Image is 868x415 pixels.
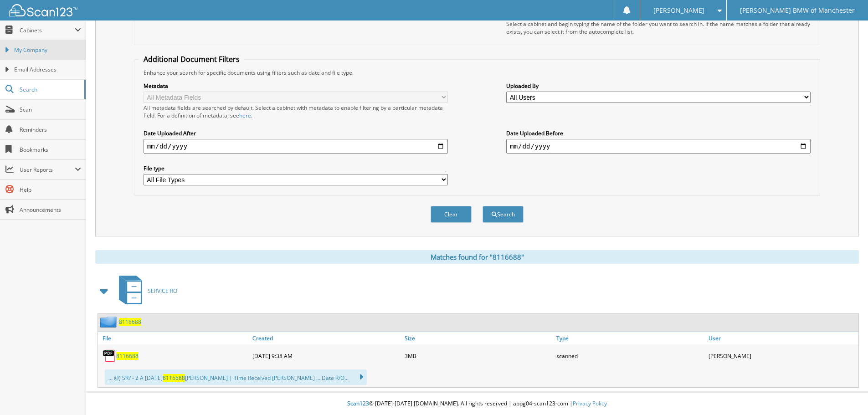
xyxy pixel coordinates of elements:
button: Clear [431,206,472,223]
span: Email Addresses [14,66,81,74]
img: folder2.png [100,316,119,328]
iframe: Chat Widget [822,371,868,415]
span: 8116688 [163,374,185,382]
span: Scan123 [347,400,369,407]
input: start [144,139,448,154]
img: PDF.png [103,349,116,363]
span: [PERSON_NAME] BMW of Manchester [740,8,855,13]
span: Bookmarks [20,146,81,154]
img: scan123-logo-white.svg [9,4,77,16]
span: Search [20,86,80,93]
span: Scan [20,106,81,113]
div: 3MB [402,347,555,365]
div: Enhance your search for specific documents using filters such as date and file type. [139,69,815,77]
a: 8116688 [119,318,141,326]
label: File type [144,164,448,172]
div: Matches found for "8116688" [95,250,859,264]
span: [PERSON_NAME] [653,8,704,13]
span: Announcements [20,206,81,214]
div: [PERSON_NAME] [706,347,858,365]
div: ... @) SR? - 2 A [DATE] [PERSON_NAME] | Time Received [PERSON_NAME] ... Date R/O... [105,369,367,385]
a: 8116688 [116,352,139,360]
label: Date Uploaded Before [506,129,811,137]
div: Select a cabinet and begin typing the name of the folder you want to search in. If the name match... [506,20,811,36]
input: end [506,139,811,154]
div: All metadata fields are searched by default. Select a cabinet with metadata to enable filtering b... [144,104,448,119]
span: Reminders [20,126,81,133]
a: Created [250,332,402,344]
a: Privacy Policy [573,400,607,407]
label: Uploaded By [506,82,811,90]
div: © [DATE]-[DATE] [DOMAIN_NAME]. All rights reserved | appg04-scan123-com | [86,393,868,415]
span: Cabinets [20,26,75,34]
a: User [706,332,858,344]
a: Type [554,332,706,344]
div: scanned [554,347,706,365]
div: [DATE] 9:38 AM [250,347,402,365]
label: Date Uploaded After [144,129,448,137]
a: here [239,112,251,119]
button: Search [483,206,524,223]
legend: Additional Document Filters [139,54,244,64]
a: Size [402,332,555,344]
label: Metadata [144,82,448,90]
a: File [98,332,250,344]
a: SERVICE RO [113,273,177,309]
span: User Reports [20,166,75,174]
span: SERVICE RO [148,287,177,295]
span: My Company [14,46,81,54]
span: Help [20,186,81,194]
